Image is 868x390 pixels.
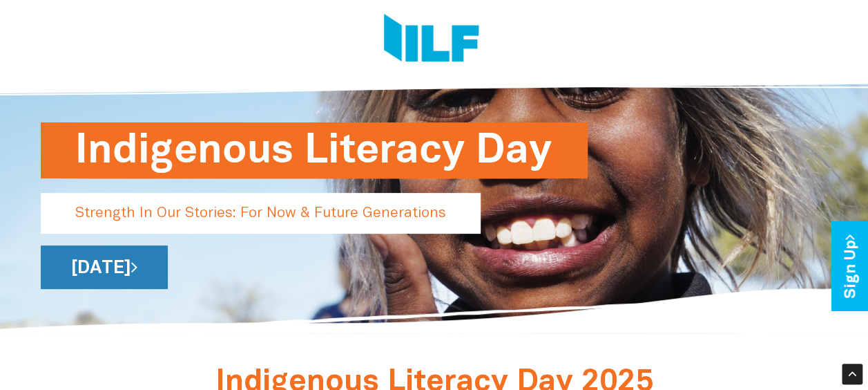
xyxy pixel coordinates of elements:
[75,122,553,178] h1: Indigenous Literacy Day
[384,14,479,66] img: Logo
[842,364,862,384] div: Scroll Back to Top
[41,245,168,289] a: [DATE]
[41,193,481,234] p: Strength In Our Stories: For Now & Future Generations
